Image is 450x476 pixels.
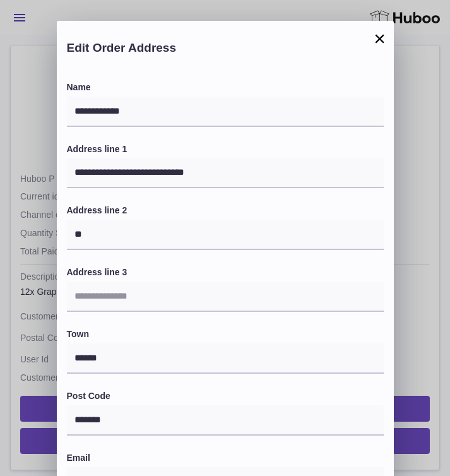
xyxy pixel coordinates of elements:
[67,81,384,93] label: Name
[67,390,384,402] label: Post Code
[67,452,384,464] label: Email
[67,266,384,278] label: Address line 3
[67,205,384,217] label: Address line 2
[67,143,384,155] label: Address line 1
[67,40,384,62] h2: Edit Order Address
[372,31,388,46] button: ×
[67,328,384,340] label: Town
